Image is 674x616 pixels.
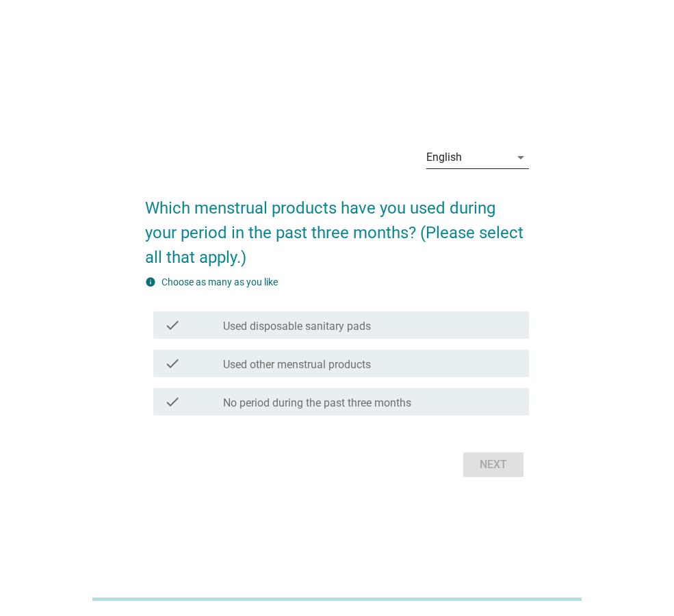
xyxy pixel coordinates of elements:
[426,151,462,164] div: English
[145,277,156,287] i: info
[164,317,181,333] i: check
[513,149,529,166] i: arrow_drop_down
[223,320,371,333] label: Used disposable sanitary pads
[164,355,181,372] i: check
[145,182,529,270] h2: Which menstrual products have you used during your period in the past three months? (Please selec...
[223,358,371,372] label: Used other menstrual products
[223,396,411,410] label: No period during the past three months
[161,277,278,287] label: Choose as many as you like
[164,394,181,410] i: check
